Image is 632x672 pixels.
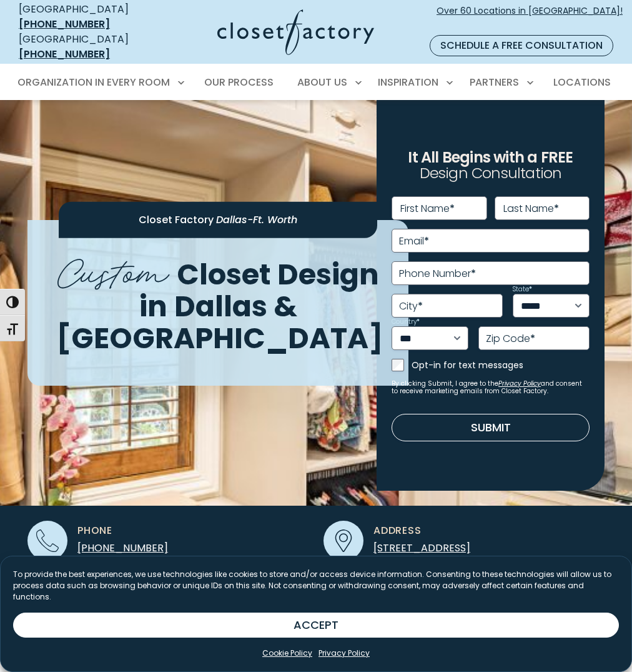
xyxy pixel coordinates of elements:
a: Cookie Policy [262,648,312,659]
label: State [513,286,532,293]
a: Privacy Policy [498,379,541,388]
div: [GEOGRAPHIC_DATA] [19,32,155,62]
a: Schedule a Free Consultation [430,35,613,56]
span: Locations [553,75,611,89]
label: City [399,301,423,311]
span: Organization in Every Room [17,75,170,89]
span: Over 60 Locations in [GEOGRAPHIC_DATA]! [437,4,623,31]
button: Submit [392,414,590,441]
span: Closet Design in [139,254,379,326]
a: Privacy Policy [318,648,370,659]
span: Inspiration [378,75,438,89]
label: Last Name [503,204,559,214]
span: It All Begins with a FREE [408,147,573,168]
button: ACCEPT [13,613,619,638]
span: Dallas & [GEOGRAPHIC_DATA] [56,286,383,358]
a: [PHONE_NUMBER] [19,47,110,61]
span: About Us [297,75,347,89]
span: Our Process [204,75,274,89]
a: [PHONE_NUMBER] [77,541,168,555]
label: Phone Number [399,269,476,279]
label: Opt-in for text messages [412,359,590,371]
a: [STREET_ADDRESS] Grapevine,[GEOGRAPHIC_DATA] 76051 [373,541,568,570]
label: Country [392,319,420,325]
span: Dallas-Ft. Worth [216,213,297,227]
label: Zip Code [486,334,535,344]
img: Closet Factory Logo [217,9,374,55]
div: [GEOGRAPHIC_DATA] [19,2,155,32]
span: [STREET_ADDRESS] [373,541,470,555]
label: Email [399,236,429,246]
a: [PHONE_NUMBER] [19,17,110,31]
span: Custom [57,241,170,296]
span: Address [373,523,422,538]
nav: Primary Menu [9,65,623,100]
span: Phone [77,523,112,538]
span: Design Consultation [420,163,562,184]
span: Closet Factory [139,213,214,227]
span: Partners [470,75,519,89]
small: By clicking Submit, I agree to the and consent to receive marketing emails from Closet Factory. [392,380,590,395]
p: To provide the best experiences, we use technologies like cookies to store and/or access device i... [13,569,619,603]
label: First Name [400,204,455,214]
